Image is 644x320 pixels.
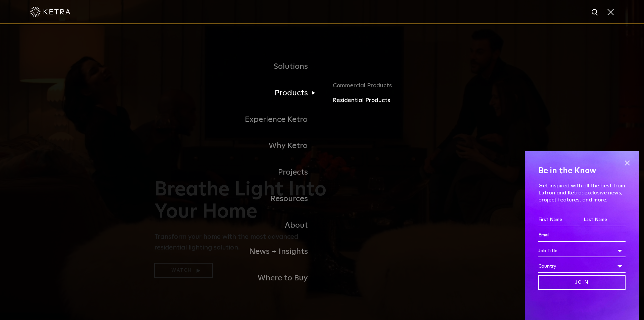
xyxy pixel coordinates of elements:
[154,265,322,291] a: Where to Buy
[154,106,322,133] a: Experience Ketra
[538,244,626,257] div: Job Title
[538,165,626,177] h4: Be in the Know
[538,229,626,242] input: Email
[154,80,322,106] a: Products
[333,96,490,105] a: Residential Products
[591,8,599,17] img: search icon
[538,182,626,203] p: Get inspired with all the best from Lutron and Ketra: exclusive news, project features, and more.
[154,133,322,159] a: Why Ketra
[154,53,322,80] a: Solutions
[538,260,626,273] div: Country
[154,186,322,212] a: Resources
[538,275,626,290] input: Join
[333,81,490,96] a: Commercial Products
[154,159,322,186] a: Projects
[154,238,322,265] a: News + Insights
[538,214,580,226] input: First Name
[584,214,626,226] input: Last Name
[154,53,490,291] div: Navigation Menu
[30,7,70,17] img: ketra-logo-2019-white
[154,212,322,239] a: About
